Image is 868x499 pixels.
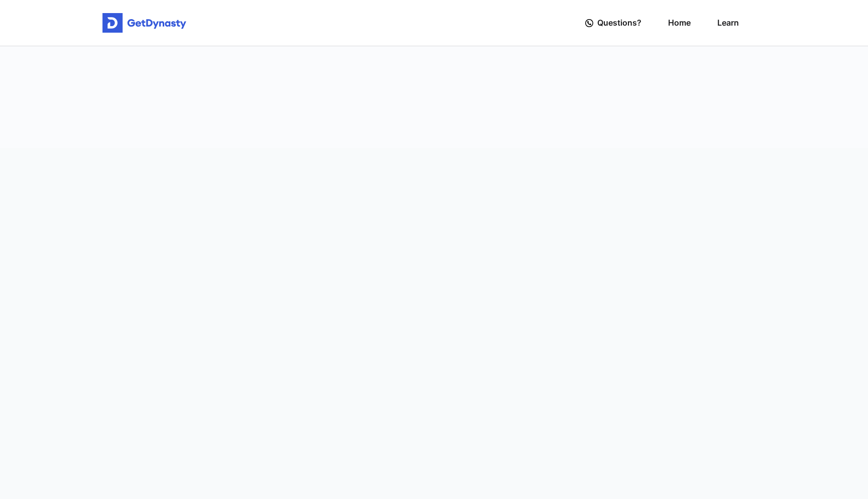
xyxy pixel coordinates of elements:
[668,9,691,37] a: Home
[717,9,739,37] a: Learn
[597,14,641,32] span: Questions?
[102,13,186,33] img: Get started for free with Dynasty Trust Company
[585,9,641,37] a: Questions?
